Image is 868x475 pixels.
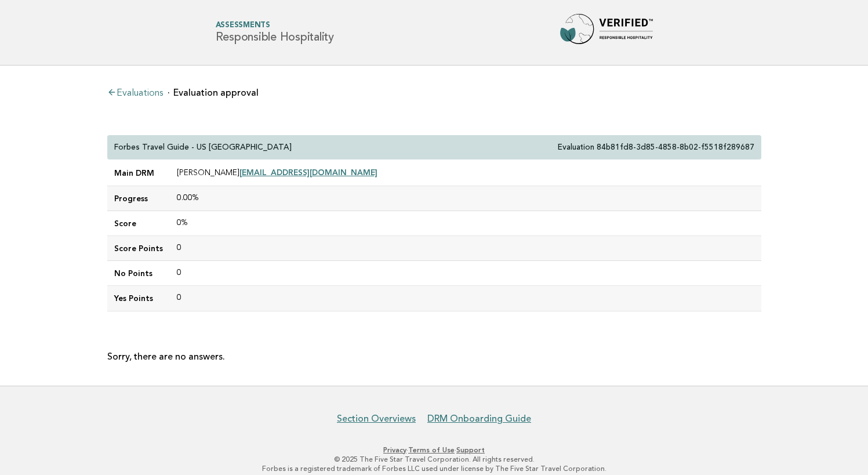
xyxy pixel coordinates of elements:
[79,455,789,464] p: © 2025 The Five Star Travel Corporation. All rights reserved.
[558,142,754,153] p: Evaluation 84b81fd8-3d85-4858-8b02-f5518f289687
[107,261,170,286] td: No Points
[560,14,653,51] img: Forbes Travel Guide
[107,286,170,311] td: Yes Points
[170,236,761,261] td: 0
[107,160,170,186] td: Main DRM
[216,22,334,43] h1: Responsible Hospitality
[79,464,789,473] p: Forbes is a registered trademark of Forbes LLC used under license by The Five Star Travel Corpora...
[107,211,170,236] td: Score
[337,413,416,425] a: Section Overviews
[170,160,761,186] td: [PERSON_NAME]
[114,142,292,153] p: Forbes Travel Guide - US [GEOGRAPHIC_DATA]
[383,446,406,454] a: Privacy
[170,286,761,311] td: 0
[170,211,761,236] td: 0%
[107,236,170,261] td: Score Points
[170,261,761,286] td: 0
[456,446,485,454] a: Support
[427,413,531,425] a: DRM Onboarding Guide
[79,445,789,455] p: · ·
[168,88,259,97] li: Evaluation approval
[107,349,761,365] p: Sorry, there are no answers.
[216,22,334,30] span: Assessments
[107,89,163,98] a: Evaluations
[170,186,761,211] td: 0.00%
[408,446,455,454] a: Terms of Use
[239,168,377,177] a: [EMAIL_ADDRESS][DOMAIN_NAME]
[107,186,170,211] td: Progress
